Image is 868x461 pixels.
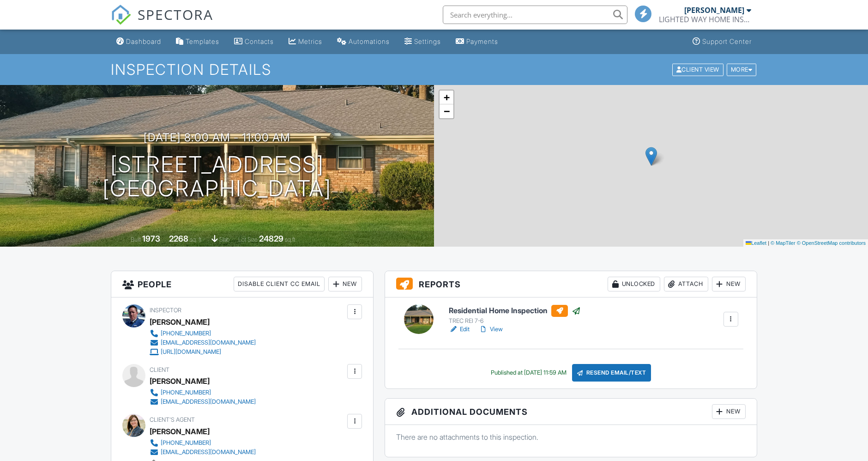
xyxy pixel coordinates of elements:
div: Templates [186,37,219,45]
a: Zoom out [440,104,453,118]
a: Automations (Basic) [333,33,393,50]
span: SPECTORA [138,5,213,24]
div: 24829 [259,234,283,243]
div: [PERSON_NAME] [150,315,210,329]
a: SPECTORA [111,12,213,32]
a: © OpenStreetMap contributors [797,240,866,246]
span: sq.ft. [285,236,296,243]
span: Client [150,366,169,373]
div: Resend Email/Text [572,364,651,382]
div: Support Center [702,37,752,45]
div: TREC REI 7-6 [449,317,581,325]
h3: Reports [385,271,757,297]
div: Metrics [298,37,322,45]
a: [PHONE_NUMBER] [150,388,256,397]
span: Client's Agent [150,416,195,423]
h1: Inspection Details [111,61,757,78]
div: Contacts [245,37,274,45]
h3: People [111,271,373,297]
a: © MapTiler [771,240,796,246]
div: [EMAIL_ADDRESS][DOMAIN_NAME] [161,339,256,346]
span: − [444,105,450,117]
p: There are no attachments to this inspection. [396,432,746,442]
input: Search everything... [443,6,627,24]
a: Zoom in [440,91,453,104]
a: [PHONE_NUMBER] [150,329,256,338]
a: View [479,325,503,334]
span: Inspector [150,307,181,314]
span: slab [219,236,229,243]
a: Support Center [689,33,755,50]
a: [PERSON_NAME] [150,425,210,438]
div: [EMAIL_ADDRESS][DOMAIN_NAME] [161,398,256,406]
h6: Residential Home Inspection [449,305,581,317]
a: Dashboard [113,33,165,50]
div: Client View [672,63,723,76]
a: [PHONE_NUMBER] [150,438,256,448]
img: Marker [645,147,657,166]
a: Contacts [230,33,277,50]
a: [EMAIL_ADDRESS][DOMAIN_NAME] [150,448,256,457]
div: [PERSON_NAME] [684,6,744,15]
span: Built [131,236,141,243]
div: Dashboard [126,37,161,45]
a: Residential Home Inspection TREC REI 7-6 [449,305,581,325]
a: Edit [449,325,470,334]
div: [PHONE_NUMBER] [161,389,211,396]
div: [EMAIL_ADDRESS][DOMAIN_NAME] [161,449,256,456]
div: [URL][DOMAIN_NAME] [161,348,221,356]
a: Settings [401,33,445,50]
h1: [STREET_ADDRESS] [GEOGRAPHIC_DATA] [102,152,332,201]
h3: Additional Documents [385,399,757,425]
a: Payments [452,33,502,50]
span: + [444,91,450,103]
a: Templates [172,33,223,50]
div: 1973 [142,234,160,243]
div: [PHONE_NUMBER] [161,439,211,447]
a: [EMAIL_ADDRESS][DOMAIN_NAME] [150,338,256,347]
img: The Best Home Inspection Software - Spectora [111,5,131,25]
span: Lot Size [238,236,258,243]
div: Unlocked [608,277,660,291]
div: LIGHTED WAY HOME INSPECTIONS LLC [659,15,751,24]
div: Published at [DATE] 11:59 AM [491,369,567,376]
div: Settings [414,37,441,45]
a: [URL][DOMAIN_NAME] [150,347,256,357]
h3: [DATE] 8:00 am - 11:00 am [144,131,290,144]
div: Automations [349,37,390,45]
a: Leaflet [746,240,766,246]
a: Metrics [285,33,326,50]
div: New [712,277,746,291]
div: [PHONE_NUMBER] [161,330,211,337]
span: sq. ft. [190,236,203,243]
div: New [712,404,746,419]
a: [EMAIL_ADDRESS][DOMAIN_NAME] [150,397,256,406]
div: 2268 [169,234,188,243]
span: | [768,240,769,246]
div: [PERSON_NAME] [150,374,210,388]
a: Client View [671,66,726,73]
div: Disable Client CC Email [234,277,325,291]
div: Attach [664,277,708,291]
div: Payments [466,37,498,45]
div: More [727,63,757,76]
div: New [328,277,362,291]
